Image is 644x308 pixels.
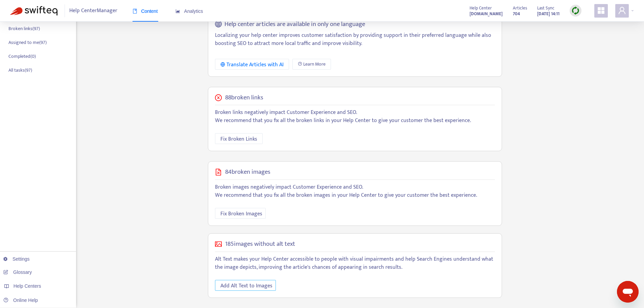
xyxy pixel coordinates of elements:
[537,10,559,18] strong: [DATE] 14:11
[571,6,580,15] img: sync.dc5367851b00ba804db3.png
[215,133,263,144] button: Fix Broken Links
[215,21,222,28] span: global
[14,283,41,289] span: Help Centers
[8,67,32,74] p: All tasks ( 97 )
[220,61,284,69] div: Translate Articles with AI
[225,94,263,102] h5: 88 broken links
[215,31,495,48] p: Localizing your help center improves customer satisfaction by providing support in their preferre...
[215,241,222,247] span: picture
[3,256,30,262] a: Settings
[10,6,57,16] img: Swifteq
[303,61,326,68] span: Learn More
[3,298,38,303] a: Online Help
[513,10,520,18] strong: 704
[215,94,222,101] span: close-circle
[225,240,295,248] h5: 185 images without alt text
[133,8,158,14] span: Content
[175,9,180,14] span: area-chart
[8,53,36,60] p: Completed ( 0 )
[597,6,605,15] span: appstore
[215,255,495,271] p: Alt Text makes your Help Center accessible to people with visual impairments and help Search Engi...
[470,10,503,18] a: [DOMAIN_NAME]
[513,4,527,12] span: Articles
[220,282,272,290] span: Add Alt Text to Images
[537,4,554,12] span: Last Sync
[133,9,137,14] span: book
[224,21,365,28] h5: Help center articles are available in only one language
[617,281,639,303] iframe: Button to launch messaging window
[470,10,503,18] strong: [DOMAIN_NAME]
[225,168,270,176] h5: 84 broken images
[618,6,626,15] span: user
[8,25,40,32] p: Broken links ( 97 )
[8,39,47,46] p: Assigned to me ( 97 )
[175,8,203,14] span: Analytics
[215,59,289,70] button: Translate Articles with AI
[215,280,276,291] button: Add Alt Text to Images
[470,4,492,12] span: Help Center
[215,109,495,125] p: Broken links negatively impact Customer Experience and SEO. We recommend that you fix all the bro...
[220,210,262,218] span: Fix Broken Images
[69,4,117,17] span: Help Center Manager
[292,59,331,70] a: Learn More
[3,269,32,275] a: Glossary
[215,208,266,219] button: Fix Broken Images
[215,169,222,175] span: file-image
[215,183,495,199] p: Broken images negatively impact Customer Experience and SEO. We recommend that you fix all the br...
[220,135,257,143] span: Fix Broken Links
